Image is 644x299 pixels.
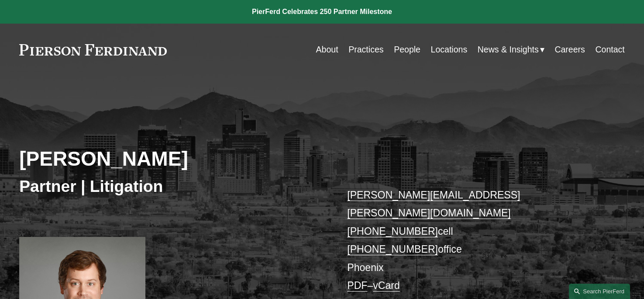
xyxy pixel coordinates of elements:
[347,189,520,219] a: [PERSON_NAME][EMAIL_ADDRESS][PERSON_NAME][DOMAIN_NAME]
[316,41,338,58] a: About
[19,147,322,171] h2: [PERSON_NAME]
[569,284,630,299] a: Search this site
[347,280,367,291] a: PDF
[478,41,544,58] a: folder dropdown
[478,42,539,57] span: News & Insights
[595,41,624,58] a: Contact
[347,243,438,255] a: [PHONE_NUMBER]
[347,226,438,237] a: [PHONE_NUMBER]
[431,41,468,58] a: Locations
[348,41,383,58] a: Practices
[347,186,599,295] p: cell office Phoenix –
[373,280,400,291] a: vCard
[19,176,322,196] h3: Partner | Litigation
[394,41,420,58] a: People
[554,41,585,58] a: Careers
